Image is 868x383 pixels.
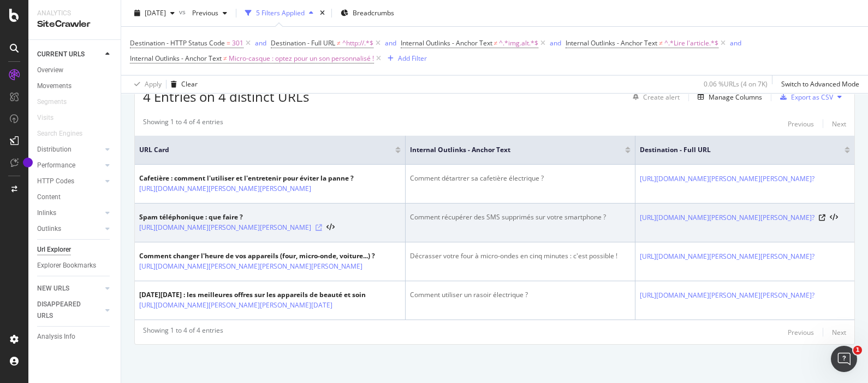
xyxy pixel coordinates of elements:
button: View HTML Source [326,224,335,231]
div: Add Filter [398,54,427,63]
div: Manage Columns [709,92,762,102]
a: Explorer Bookmarks [37,260,113,271]
div: Content [37,191,61,203]
a: [URL][DOMAIN_NAME][PERSON_NAME][PERSON_NAME][PERSON_NAME] [139,261,362,272]
div: Comment changer l'heure de vos appareils (four, micro-onde, voiture...) ? [139,251,386,261]
div: and [550,38,561,48]
div: Clear [181,79,198,89]
a: Movements [37,80,113,92]
button: [DATE] [130,4,179,22]
div: CURRENT URLS [37,49,85,60]
span: Destination - HTTP Status Code [130,38,225,48]
a: DISAPPEARED URLS [37,299,102,322]
div: Cafetière : comment l'utiliser et l'entretenir pour éviter la panne ? [139,173,354,183]
div: Showing 1 to 4 of 4 entries [143,326,223,339]
div: Movements [37,80,72,92]
span: ^.*Lire l'article.*$ [664,36,718,51]
span: 4 Entries on 4 distinct URLs [143,88,309,106]
span: ^http://.*$ [342,36,373,51]
div: Url Explorer [37,244,71,256]
span: ^.*img.alt.*$ [499,36,538,51]
a: Content [37,191,113,203]
a: [URL][DOMAIN_NAME][PERSON_NAME][PERSON_NAME]? [640,290,815,301]
div: Inlinks [37,207,56,219]
span: Internal Outlinks - Anchor Text [130,54,222,63]
a: Visit Online Page [819,214,825,221]
div: Comment utiliser un rasoir électrique ? [410,290,630,300]
button: Create alert [628,88,680,106]
a: [URL][DOMAIN_NAME][PERSON_NAME][PERSON_NAME] [139,222,311,233]
div: Analytics [37,9,112,18]
span: Breadcrumbs [353,8,394,18]
a: Distribution [37,144,102,155]
div: Outlinks [37,223,61,235]
a: NEW URLS [37,283,102,294]
span: 301 [232,36,243,51]
div: Next [832,119,846,129]
div: Spam téléphonique : que faire ? [139,212,335,222]
div: Showing 1 to 4 of 4 entries [143,117,223,130]
span: vs [179,7,188,16]
div: Switch to Advanced Mode [781,79,859,89]
div: and [730,38,741,48]
div: Distribution [37,144,72,155]
div: Segments [37,96,67,108]
div: Search Engines [37,128,82,140]
div: DISAPPEARED URLS [37,299,92,322]
div: NEW URLS [37,283,69,294]
span: ≠ [337,38,341,48]
a: Segments [37,96,78,108]
span: Destination - Full URL [640,145,828,155]
div: [DATE][DATE] : les meilleures offres sur les appareils de beauté et soin [139,290,366,300]
button: and [550,38,561,48]
div: Performance [37,160,75,171]
button: and [730,38,741,48]
a: Overview [37,65,113,76]
a: [URL][DOMAIN_NAME][PERSON_NAME][PERSON_NAME]? [640,212,815,223]
div: and [255,38,266,48]
a: Outlinks [37,223,102,235]
span: Internal Outlinks - Anchor Text [566,38,657,48]
button: Next [832,117,846,130]
span: = [227,38,230,48]
button: Previous [788,117,814,130]
div: Comment détartrer sa cafetière électrique ? [410,173,630,183]
div: Apply [145,79,162,89]
span: Micro-casque : optez pour un son personnalisé ! [229,51,374,66]
div: Comment récupérer des SMS supprimés sur votre smartphone ? [410,212,630,222]
div: Previous [788,119,814,129]
button: Export as CSV [776,88,833,106]
div: HTTP Codes [37,176,74,187]
div: 0.06 % URLs ( 4 on 7K ) [704,79,768,89]
button: Clear [167,76,198,93]
button: 5 Filters Applied [241,4,318,22]
a: Visits [37,112,64,124]
iframe: Intercom live chat [831,346,857,372]
button: Previous [188,4,231,22]
span: ≠ [659,38,663,48]
span: Internal Outlinks - Anchor Text [410,145,608,155]
div: Visits [37,112,53,124]
button: Switch to Advanced Mode [777,76,859,93]
a: CURRENT URLS [37,49,102,60]
div: SiteCrawler [37,18,112,31]
div: Create alert [643,92,680,102]
div: Tooltip anchor [23,158,33,167]
a: Performance [37,160,102,171]
button: Previous [788,326,814,339]
button: View HTML Source [830,214,838,222]
button: Add Filter [383,52,427,65]
span: Previous [188,8,218,18]
button: and [385,38,396,48]
div: Previous [788,328,814,337]
div: Overview [37,65,63,76]
div: Décrasser votre four à micro-ondes en cinq minutes : c'est possible ! [410,251,630,261]
a: Inlinks [37,207,102,219]
a: [URL][DOMAIN_NAME][PERSON_NAME][PERSON_NAME]? [640,173,815,184]
a: HTTP Codes [37,176,102,187]
span: Internal Outlinks - Anchor Text [401,38,492,48]
div: 5 Filters Applied [256,8,305,18]
span: ≠ [494,38,498,48]
div: and [385,38,396,48]
a: Visit Online Page [316,224,322,231]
